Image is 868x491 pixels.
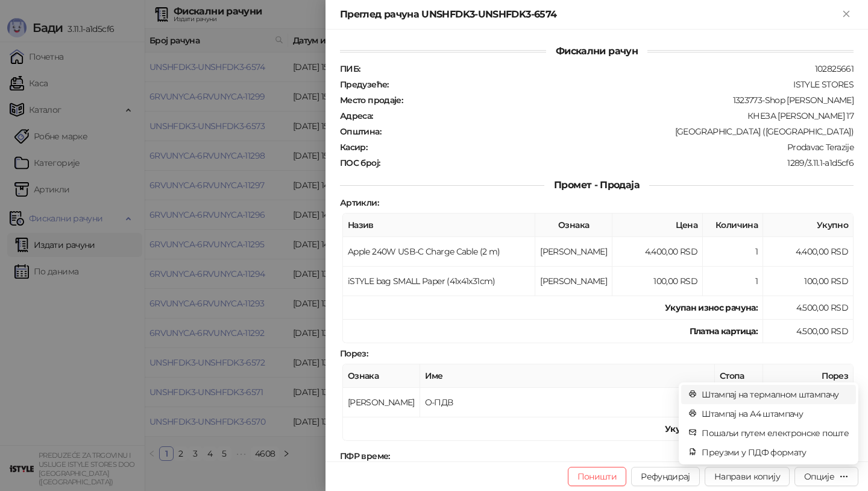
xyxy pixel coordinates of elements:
strong: Предузеће : [340,79,389,90]
td: 4.500,00 RSD [763,320,854,343]
span: Штампај на А4 штампачу [702,407,849,420]
strong: Артикли : [340,197,379,208]
td: 1 [703,237,763,267]
div: 1289/3.11.1-a1d5cf6 [381,157,855,168]
button: Рефундирај [631,467,700,486]
td: 4.400,00 RSD [612,237,703,267]
td: Apple 240W USB-C Charge Cable (2 m) [343,237,535,267]
th: Ознака [535,214,612,237]
div: Опције [804,471,834,482]
span: Пошаљи путем електронске поште [702,426,849,440]
span: Направи копију [714,471,780,482]
strong: Место продаје : [340,95,403,106]
span: Штампај на термалном штампачу [702,388,849,401]
th: Назив [343,214,535,237]
div: [DATE] 15:35:18 [391,451,855,461]
strong: ПОС број : [340,157,380,168]
th: Стопа [715,364,763,388]
div: 1323773-Shop [PERSON_NAME] [404,95,855,106]
div: ISTYLE STORES [390,79,855,90]
strong: Порез : [340,348,368,359]
th: Име [420,364,715,388]
div: Преглед рачуна UNSHFDK3-UNSHFDK3-6574 [340,7,839,22]
strong: Касир : [340,142,367,153]
strong: Укупан износ рачуна : [665,302,758,313]
strong: ПФР време : [340,451,390,461]
td: 100,00 RSD [763,267,854,296]
th: Ознака [343,364,420,388]
strong: Адреса : [340,110,373,121]
button: Направи копију [705,467,790,486]
td: 4.500,00 RSD [763,296,854,320]
td: [PERSON_NAME] [343,388,420,417]
span: Промет - Продаја [544,179,649,191]
button: Опције [794,467,858,486]
td: [PERSON_NAME] [535,267,612,296]
strong: Платна картица : [690,326,758,337]
th: Укупно [763,214,854,237]
span: Преузми у ПДФ формату [702,446,849,459]
div: 102825661 [361,63,855,74]
td: О-ПДВ [420,388,715,417]
td: 4.400,00 RSD [763,237,854,267]
span: Фискални рачун [546,45,647,57]
th: Порез [763,364,854,388]
td: 100,00 RSD [612,267,703,296]
th: Количина [703,214,763,237]
button: Поништи [568,467,627,486]
strong: Општина : [340,126,381,137]
div: Prodavac Terazije [368,142,855,153]
strong: Укупан износ пореза: [665,423,758,434]
td: 1 [703,267,763,296]
div: КНЕЗА [PERSON_NAME] 17 [374,110,855,121]
div: [GEOGRAPHIC_DATA] ([GEOGRAPHIC_DATA]) [382,126,855,137]
button: Close [839,7,854,22]
strong: ПИБ : [340,63,360,74]
td: iSTYLE bag SMALL Paper (41x41x31cm) [343,267,535,296]
td: [PERSON_NAME] [535,237,612,267]
th: Цена [612,214,703,237]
